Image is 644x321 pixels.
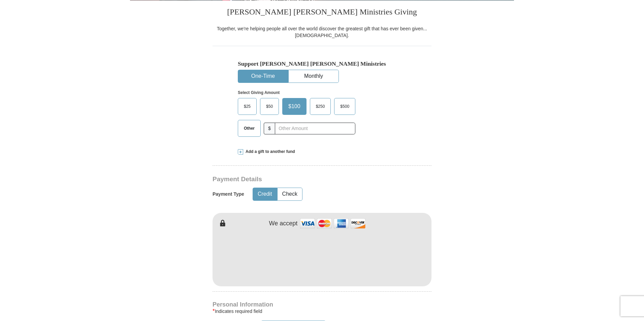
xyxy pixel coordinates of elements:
button: Monthly [289,70,339,83]
h4: Personal Information [213,302,431,307]
span: $ [264,123,275,134]
span: $25 [240,101,254,111]
img: credit cards accepted [299,216,366,231]
span: $100 [285,101,304,111]
h4: We accept [269,220,298,227]
button: Credit [253,188,277,200]
h3: Payment Details [213,175,384,183]
button: One-Time [238,70,288,83]
button: Check [278,188,302,200]
h5: Payment Type [213,191,244,197]
input: Other Amount [275,123,355,134]
span: Add a gift to another fund [243,149,295,155]
h5: Support [PERSON_NAME] [PERSON_NAME] Ministries [238,60,406,67]
strong: Select Giving Amount [238,90,280,95]
div: Together, we're helping people all over the world discover the greatest gift that has ever been g... [213,25,431,39]
div: Indicates required field [213,307,431,315]
h3: [PERSON_NAME] [PERSON_NAME] Ministries Giving [213,0,431,25]
span: $250 [313,101,328,111]
span: $50 [263,101,276,111]
span: Other [240,123,258,133]
span: $500 [337,101,353,111]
